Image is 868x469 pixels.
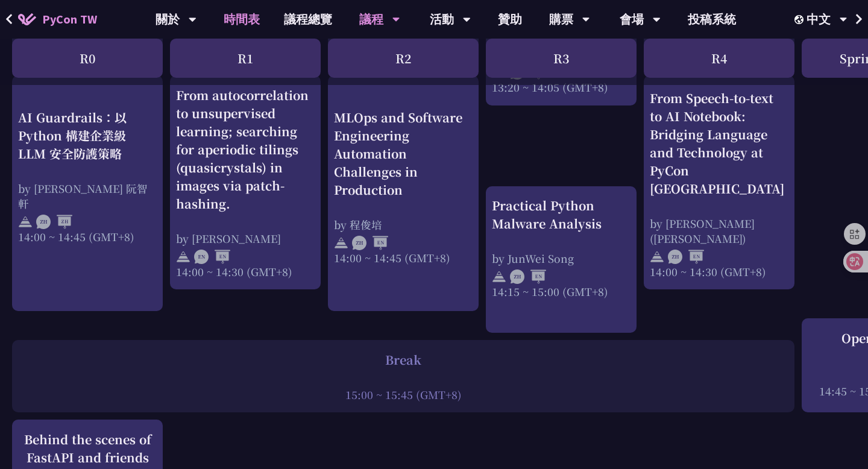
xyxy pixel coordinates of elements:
div: 15:00 ~ 15:45 (GMT+8) [18,387,788,402]
div: by [PERSON_NAME] 阮智軒 [18,181,157,211]
div: 14:00 ~ 14:45 (GMT+8) [18,229,157,244]
img: ZHEN.371966e.svg [668,250,704,264]
div: MLOps and Software Engineering Automation Challenges in Production [334,109,473,199]
img: svg+xml;base64,PHN2ZyB4bWxucz0iaHR0cDovL3d3dy53My5vcmcvMjAwMC9zdmciIHdpZHRoPSIyNCIgaGVpZ2h0PSIyNC... [18,215,33,229]
div: R1 [170,39,321,78]
a: AI Guardrails：以 Python 構建企業級 LLM 安全防護策略 by [PERSON_NAME] 阮智軒 14:00 ~ 14:45 (GMT+8) [18,86,157,301]
div: by [PERSON_NAME] ([PERSON_NAME]) [650,216,788,246]
div: Practical Python Malware Analysis [492,197,631,233]
img: Locale Icon [794,15,807,24]
a: From autocorrelation to unsupervised learning; searching for aperiodic tilings (quasicrystals) in... [176,86,315,279]
img: svg+xml;base64,PHN2ZyB4bWxucz0iaHR0cDovL3d3dy53My5vcmcvMjAwMC9zdmciIHdpZHRoPSIyNCIgaGVpZ2h0PSIyNC... [334,236,348,250]
div: by [PERSON_NAME] [176,231,315,246]
div: R3 [486,39,637,78]
div: From Speech-to-text to AI Notebook: Bridging Language and Technology at PyCon [GEOGRAPHIC_DATA] [650,89,788,198]
div: 14:00 ~ 14:45 (GMT+8) [334,250,473,265]
img: svg+xml;base64,PHN2ZyB4bWxucz0iaHR0cDovL3d3dy53My5vcmcvMjAwMC9zdmciIHdpZHRoPSIyNCIgaGVpZ2h0PSIyNC... [176,250,190,264]
div: R2 [328,39,479,78]
img: ZHZH.38617ef.svg [36,215,72,229]
div: 14:15 ~ 15:00 (GMT+8) [492,284,631,299]
div: Break [18,351,788,369]
a: From Speech-to-text to AI Notebook: Bridging Language and Technology at PyCon [GEOGRAPHIC_DATA] b... [650,86,788,279]
a: MLOps and Software Engineering Automation Challenges in Production by 程俊培 14:00 ~ 14:45 (GMT+8) [334,86,473,301]
div: by JunWei Song [492,251,631,266]
img: svg+xml;base64,PHN2ZyB4bWxucz0iaHR0cDovL3d3dy53My5vcmcvMjAwMC9zdmciIHdpZHRoPSIyNCIgaGVpZ2h0PSIyNC... [492,269,506,284]
a: Practical Python Malware Analysis by JunWei Song 14:15 ~ 15:00 (GMT+8) [492,197,631,323]
div: 13:20 ~ 14:05 (GMT+8) [492,80,631,95]
div: R0 [12,39,163,78]
img: ZHEN.371966e.svg [510,269,546,284]
img: svg+xml;base64,PHN2ZyB4bWxucz0iaHR0cDovL3d3dy53My5vcmcvMjAwMC9zdmciIHdpZHRoPSIyNCIgaGVpZ2h0PSIyNC... [650,250,664,264]
div: AI Guardrails：以 Python 構建企業級 LLM 安全防護策略 [18,109,157,163]
span: PyCon TW [42,10,97,28]
img: Home icon of PyCon TW 2025 [18,13,36,25]
img: ZHEN.371966e.svg [352,236,388,250]
div: R4 [644,39,794,78]
div: From autocorrelation to unsupervised learning; searching for aperiodic tilings (quasicrystals) in... [176,86,315,213]
div: 14:00 ~ 14:30 (GMT+8) [650,264,788,279]
div: 14:00 ~ 14:30 (GMT+8) [176,264,315,279]
div: by 程俊培 [334,217,473,232]
a: PyCon TW [6,4,109,34]
img: ENEN.5a408d1.svg [194,250,230,264]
